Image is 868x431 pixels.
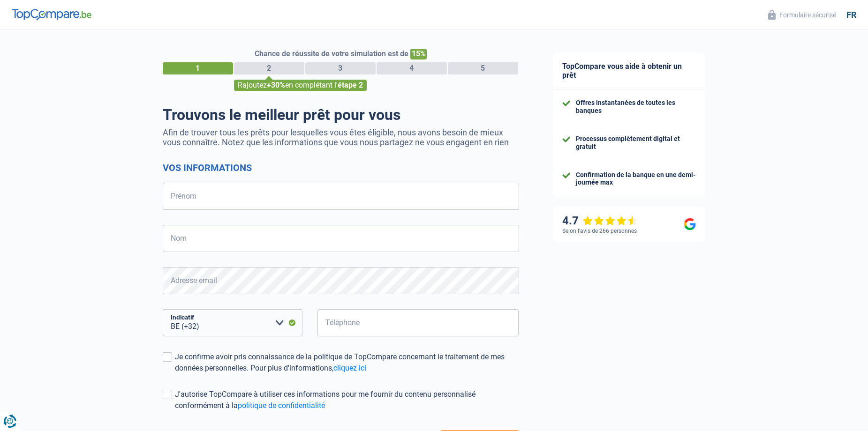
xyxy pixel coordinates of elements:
div: Offres instantanées de toutes les banques [576,99,696,115]
div: 5 [448,62,518,74]
div: 1 [163,62,233,74]
div: Confirmation de la banque en une demi-journée max [576,171,696,187]
div: 2 [234,62,304,74]
div: Rajoutez en complétant l' [234,80,367,91]
div: Processus complètement digital et gratuit [576,135,696,151]
div: TopCompare vous aide à obtenir un prêt [553,52,705,89]
a: cliquez ici [333,364,366,372]
span: +30% [267,81,285,89]
button: Formulaire sécurisé [762,7,842,22]
div: Je confirme avoir pris connaissance de la politique de TopCompare concernant le traitement de mes... [175,351,519,374]
h1: Trouvons le meilleur prêt pour vous [163,106,519,124]
div: fr [846,10,856,20]
p: Afin de trouver tous les prêts pour lesquelles vous êtes éligible, nous avons besoin de mieux vou... [163,127,519,147]
a: politique de confidentialité [238,401,325,410]
div: Selon l’avis de 266 personnes [562,228,637,234]
div: 4.7 [562,214,638,228]
h2: Vos informations [163,162,519,173]
input: 401020304 [317,309,519,336]
span: 15% [410,49,427,59]
span: Chance de réussite de votre simulation est de [255,49,408,58]
div: J'autorise TopCompare à utiliser ces informations pour me fournir du contenu personnalisé conform... [175,389,519,411]
div: 4 [377,62,447,74]
span: étape 2 [338,81,363,89]
img: TopCompare Logo [12,9,91,20]
div: 3 [305,62,376,74]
